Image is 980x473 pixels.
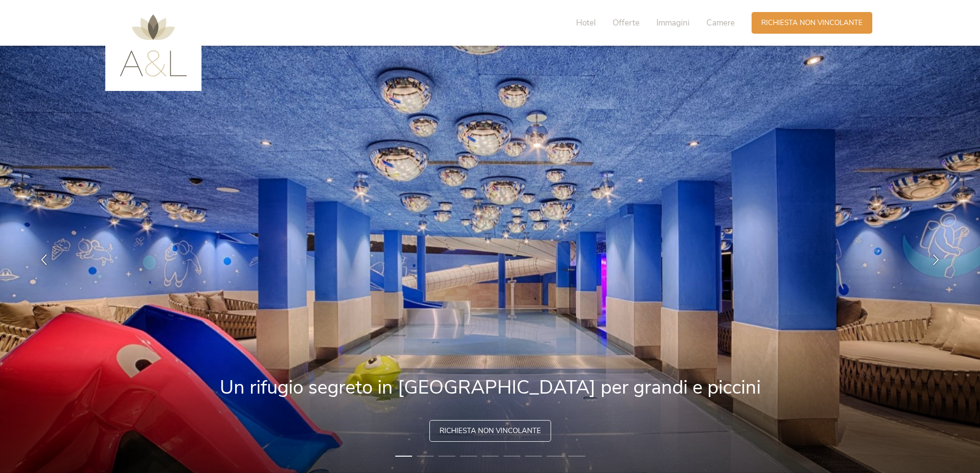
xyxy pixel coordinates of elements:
span: Offerte [613,17,640,28]
span: Richiesta non vincolante [761,18,863,28]
span: Richiesta non vincolante [440,426,541,436]
span: Hotel [576,17,596,28]
img: AMONTI & LUNARIS Wellnessresort [120,14,187,77]
span: Immagini [656,17,690,28]
span: Camere [706,17,735,28]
